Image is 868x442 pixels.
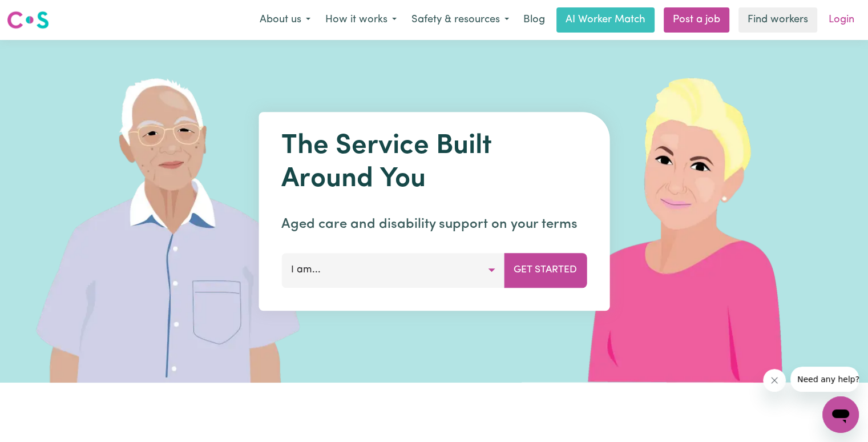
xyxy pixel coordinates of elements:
button: Safety & resources [404,8,516,32]
iframe: Close message [763,369,786,392]
a: AI Worker Match [556,7,655,33]
a: Post a job [664,7,729,33]
p: Aged care and disability support on your terms [281,214,587,235]
button: Get Started [504,253,587,287]
span: Need any help? [7,8,69,17]
button: About us [252,8,318,32]
a: Find workers [738,7,817,33]
a: Login [822,7,861,33]
a: Blog [516,7,552,33]
button: How it works [318,8,404,32]
button: I am... [281,253,504,287]
a: Careseekers logo [7,7,49,33]
img: Careseekers logo [7,10,49,30]
iframe: Button to launch messaging window [822,396,859,433]
h1: The Service Built Around You [281,130,587,196]
iframe: Message from company [790,367,859,392]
